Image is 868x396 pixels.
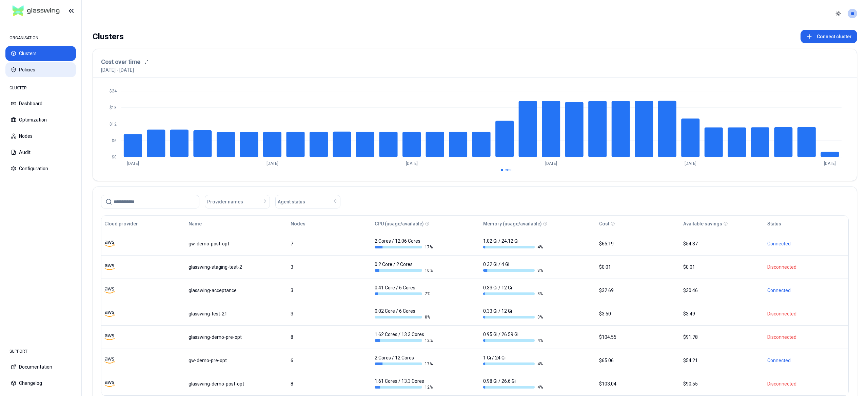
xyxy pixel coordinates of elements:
img: GlassWing [10,3,62,19]
button: Available savings [683,217,722,230]
div: 1.02 Gi / 24.12 Gi [483,238,543,250]
span: cost [505,168,513,172]
div: 8 % [483,268,543,273]
div: $103.04 [599,380,677,387]
div: 3 [291,287,369,294]
div: $32.69 [599,287,677,294]
div: 10 % [375,268,434,273]
div: Connected [767,287,845,294]
tspan: [DATE] [685,161,696,166]
div: $65.19 [599,240,677,247]
div: 4 % [483,361,543,367]
div: 0.33 Gi / 12 Gi [483,284,543,296]
div: 0.41 Core / 6 Cores [375,284,434,296]
div: 1.62 Cores / 13.3 Cores [375,331,434,343]
div: Disconnected [767,334,845,340]
span: Agent status [278,198,305,205]
div: Connected [767,240,845,247]
tspan: $18 [110,105,117,110]
div: $0.01 [599,264,677,270]
img: aws [104,239,115,249]
div: 3 [291,310,369,317]
p: [DATE] - [DATE] [101,67,134,73]
img: aws [104,262,115,272]
div: gw-demo-post-opt [189,240,284,247]
button: Memory (usage/available) [483,217,542,230]
div: 0 % [375,314,434,320]
div: $104.55 [599,334,677,340]
div: 8 [291,334,369,340]
div: 7 % [375,291,434,296]
div: 2 Cores / 12 Cores [375,354,434,367]
div: Disconnected [767,310,845,317]
tspan: $6 [112,138,117,143]
div: 7 [291,240,369,247]
tspan: [DATE] [267,161,278,166]
div: 4 % [483,384,543,390]
div: 0.02 Core / 6 Cores [375,308,434,320]
div: 1.61 Cores / 13.3 Cores [375,378,434,390]
button: Clusters [5,46,76,61]
div: $3.50 [599,310,677,317]
div: Clusters [93,30,124,43]
div: $0.01 [683,264,761,270]
button: Name [189,217,202,230]
span: Provider names [207,198,243,205]
div: $91.78 [683,334,761,340]
div: 17 % [375,361,434,367]
button: Configuration [5,161,76,176]
button: CPU (usage/available) [375,217,424,230]
button: Policies [5,62,76,77]
button: Audit [5,145,76,160]
button: Connect cluster [801,30,857,43]
div: Status [767,220,781,227]
div: glasswing-demo-post-opt [189,380,284,387]
div: glasswing-demo-pre-opt [189,334,284,340]
div: Disconnected [767,380,845,387]
div: $65.06 [599,357,677,364]
img: aws [104,285,115,295]
img: aws [104,379,115,389]
tspan: [DATE] [545,161,557,166]
div: 4 % [483,338,543,343]
div: 3 [291,264,369,270]
div: $54.37 [683,240,761,247]
button: Cloud provider [104,217,138,230]
div: 0.2 Core / 2 Cores [375,261,434,273]
tspan: $24 [110,89,117,93]
button: Documentation [5,359,76,374]
div: glasswing-test-21 [189,310,284,317]
div: 0.32 Gi / 4 Gi [483,261,543,273]
tspan: [DATE] [824,161,836,166]
div: glasswing-acceptance [189,287,284,294]
div: 12 % [375,338,434,343]
div: 8 [291,380,369,387]
div: 1 Gi / 24 Gi [483,354,543,367]
button: Dashboard [5,96,76,111]
div: $90.55 [683,380,761,387]
tspan: [DATE] [406,161,418,166]
img: aws [104,309,115,319]
h3: Cost over time [101,57,140,67]
img: aws [104,332,115,342]
div: 0.33 Gi / 12 Gi [483,308,543,320]
tspan: $12 [110,122,117,127]
div: CLUSTER [5,81,76,95]
div: 6 [291,357,369,364]
button: Changelog [5,376,76,391]
button: Nodes [5,129,76,144]
div: Disconnected [767,264,845,270]
button: Cost [599,217,609,230]
button: Provider names [205,195,270,208]
tspan: [DATE] [127,161,139,166]
div: 3 % [483,291,543,296]
div: $54.21 [683,357,761,364]
div: 17 % [375,244,434,250]
button: Optimization [5,112,76,127]
div: Connected [767,357,845,364]
div: $3.49 [683,310,761,317]
div: $30.46 [683,287,761,294]
div: 0.98 Gi / 26.6 Gi [483,378,543,390]
div: ORGANISATION [5,31,76,45]
div: 3 % [483,314,543,320]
